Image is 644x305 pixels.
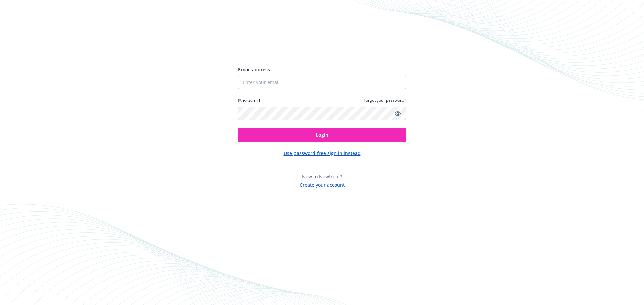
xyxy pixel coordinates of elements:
label: Password [238,97,260,104]
a: Forgot your password? [364,97,406,103]
span: Login [316,132,328,138]
input: Enter your email [238,76,406,89]
input: Enter your password [238,107,406,120]
a: Show password [394,109,402,118]
button: Use password-free sign in instead [284,150,361,157]
span: New to Newfront? [302,173,342,180]
img: Newfront logo [238,42,302,54]
span: Email address [238,66,270,73]
button: Login [238,128,406,142]
button: Create your account [300,180,345,188]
